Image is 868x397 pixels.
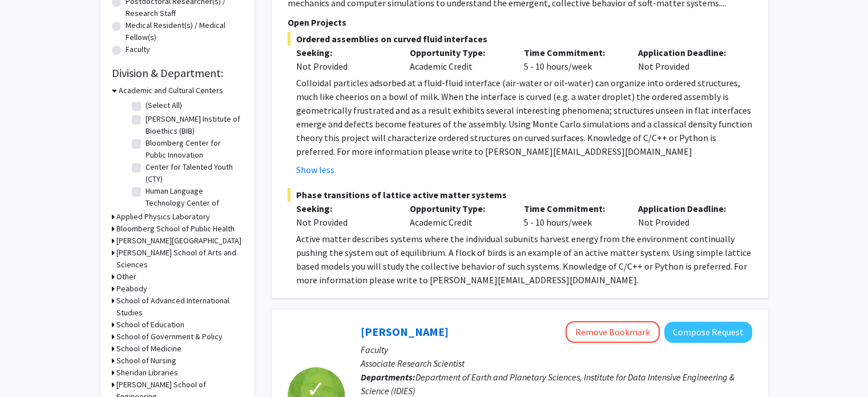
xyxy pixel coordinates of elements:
p: Application Deadline: [638,202,735,215]
label: Center for Talented Youth (CTY) [146,161,240,185]
h3: School of Nursing [116,355,176,367]
label: Bloomberg Center for Public Innovation [146,137,240,161]
button: Compose Request to David Elbert [664,322,752,343]
p: Opportunity Type: [410,202,507,215]
p: Faculty [361,343,752,356]
h3: Bloomberg School of Public Health [116,223,235,235]
p: Associate Research Scientist [361,356,752,370]
h3: School of Government & Policy [116,331,223,343]
iframe: Chat [9,346,49,388]
h3: School of Medicine [116,343,181,355]
label: [PERSON_NAME] Institute of Bioethics (BIB) [146,113,240,137]
a: [PERSON_NAME] [361,324,449,339]
h3: [PERSON_NAME][GEOGRAPHIC_DATA] [116,235,241,247]
label: Faculty [126,43,150,55]
div: Academic Credit [401,202,515,229]
p: Colloidal particles adsorbed at a fluid-fluid interface (air-water or oil-water) can organize int... [296,76,752,158]
h3: Academic and Cultural Centers [119,85,223,97]
h3: Applied Physics Laboratory [116,211,210,223]
p: Seeking: [296,202,393,215]
button: Show less [296,163,334,177]
div: 5 - 10 hours/week [515,202,629,229]
span: Ordered assemblies on curved fluid interfaces [288,32,752,46]
h3: [PERSON_NAME] School of Arts and Sciences [116,247,243,271]
div: Not Provided [296,215,393,229]
div: Not Provided [629,202,744,229]
h2: Division & Department: [112,66,243,80]
p: Open Projects [288,15,752,29]
p: Seeking: [296,46,393,59]
label: Human Language Technology Center of Excellence (HLTCOE) [146,185,240,221]
h3: Sheridan Libraries [116,367,178,379]
h3: Other [116,271,136,283]
span: Department of Earth and Planetary Sciences, Institute for Data Intensive Engineering & Science (I... [361,371,734,396]
h3: School of Advanced International Studies [116,295,243,319]
h3: School of Education [116,319,184,331]
p: Time Commitment: [524,46,621,59]
div: 5 - 10 hours/week [515,46,629,73]
div: Not Provided [296,59,393,73]
label: (Select All) [146,99,182,111]
div: Not Provided [629,46,744,73]
p: Application Deadline: [638,46,735,59]
span: ✓ [306,383,326,395]
p: Time Commitment: [524,202,621,215]
label: Medical Resident(s) / Medical Fellow(s) [126,19,243,43]
p: Opportunity Type: [410,46,507,59]
div: Academic Credit [401,46,515,73]
b: Departments: [361,371,415,383]
button: Remove Bookmark [566,321,660,343]
p: Active matter describes systems where the individual subunits harvest energy from the environment... [296,232,752,287]
h3: Peabody [116,283,147,295]
span: Phase transitions of lattice active matter systems [288,188,752,202]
